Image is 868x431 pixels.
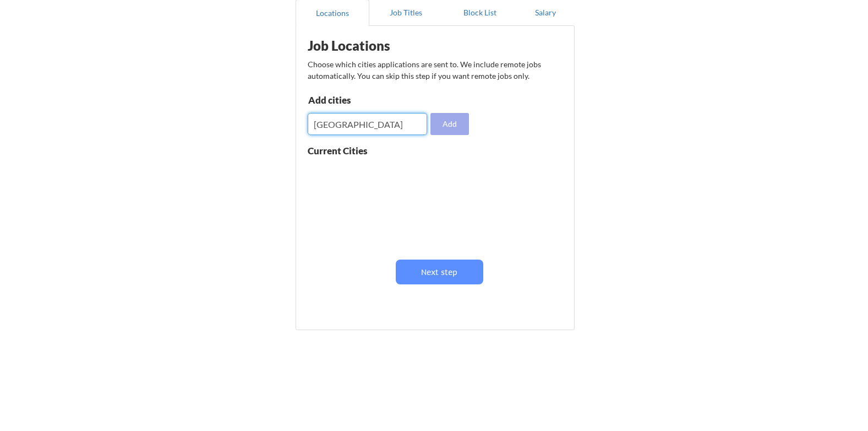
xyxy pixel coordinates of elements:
[308,95,422,105] div: Add cities
[396,260,483,284] button: Next step
[308,58,561,82] div: Choose which cities applications are sent to. We include remote jobs automatically. You can skip ...
[308,39,446,52] div: Job Locations
[308,146,391,155] div: Current Cities
[308,113,427,135] input: Type here...
[430,113,469,135] button: Add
